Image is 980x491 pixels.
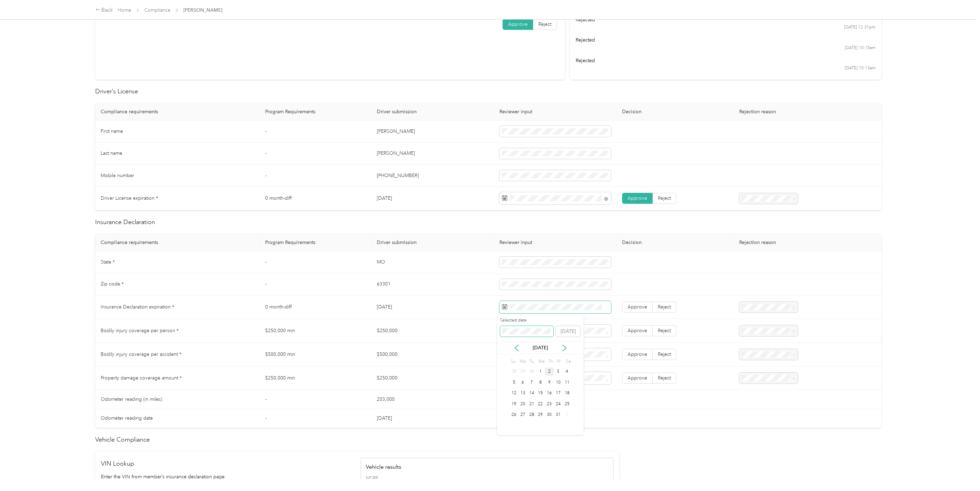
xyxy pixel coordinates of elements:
span: Property damage coverage amount * [101,375,182,381]
span: Approve [628,351,647,357]
div: 3 [554,367,563,376]
div: 2 [545,367,554,376]
div: rejected [576,36,875,44]
td: $250,000 [371,319,494,343]
span: Approve [628,328,647,334]
h2: Insurance Declaration [95,218,881,227]
span: Driver License expiration * [101,195,158,201]
label: Selected date [500,317,553,324]
div: 1 [536,367,545,376]
td: Insurance Declaration expiration * [95,295,260,319]
td: State * [95,251,260,273]
div: 10 [554,378,563,387]
time: [DATE] 10:13am [845,65,876,71]
td: 203,000 [371,390,494,409]
span: Reject [658,195,671,201]
div: Su [509,356,516,366]
span: Odometer reading date [101,415,153,421]
h4: Vehicle results [366,463,608,471]
td: $500,000 min [260,343,371,366]
td: Property damage coverage amount * [95,366,260,390]
div: 28 [509,367,518,376]
div: Fr [556,356,563,366]
div: 31 [554,411,563,419]
div: 5 [509,378,518,387]
span: Insurance Declaration expiration * [101,304,174,310]
div: Th [547,356,554,366]
h2: Driver’s License [95,87,881,96]
div: Mo [518,356,526,366]
div: rejected [576,16,875,23]
div: 1 [563,411,572,419]
th: Compliance requirements [95,234,260,251]
span: Approve [508,21,528,27]
div: 18 [563,389,572,398]
td: $500,000 [371,343,494,366]
span: MSRP [366,475,608,482]
span: Reject [658,304,671,310]
span: First name [101,128,123,134]
div: Tu [528,356,535,366]
div: 6 [518,378,527,387]
time: [DATE] 10:15am [845,45,876,51]
td: $250,000 [371,366,494,390]
th: Program Requirements [260,103,371,120]
a: Home [118,7,131,13]
div: 8 [536,378,545,387]
div: 29 [518,367,527,376]
div: 7 [527,378,536,387]
div: rejected [576,57,875,64]
td: - [260,120,371,142]
iframe: Everlance-gr Chat Button Frame [942,453,980,491]
div: 26 [509,411,518,419]
span: Reject [538,21,551,27]
th: Rejection reason [734,103,881,120]
span: Bodily injury coverage per person * [101,328,179,334]
div: 12 [509,389,518,398]
span: Reject [658,351,671,357]
span: Zip code * [101,281,124,287]
td: Last name [95,143,260,165]
div: 29 [536,411,545,419]
div: 25 [563,400,572,408]
div: 17 [554,389,563,398]
td: [PERSON_NAME] [371,120,494,142]
div: 4 [563,367,572,376]
th: Program Requirements [260,234,371,251]
th: Decision [617,234,734,251]
td: - [260,390,371,409]
th: Driver submission [371,234,494,251]
div: 24 [554,400,563,408]
td: - [260,251,371,273]
div: 15 [536,389,545,398]
td: $250,000 min [260,319,371,343]
div: 28 [527,411,536,419]
td: 0 month-diff [260,187,371,210]
td: 63301 [371,273,494,295]
td: [PERSON_NAME] [371,143,494,165]
span: Odometer reading (in miles) [101,396,162,402]
th: Reviewer input [494,103,617,120]
td: Bodily injury coverage per accident * [95,343,260,366]
span: Approve [628,375,647,381]
td: - [260,273,371,295]
th: Reviewer input [494,234,617,251]
th: Driver submission [371,103,494,120]
span: Reject [658,328,671,334]
td: [DATE] [371,409,494,428]
td: First name [95,120,260,142]
div: 16 [545,389,554,398]
p: [DATE] [526,344,555,351]
div: Sa [565,356,572,366]
td: $250,000 min [260,366,371,390]
span: [PERSON_NAME] [183,7,222,14]
div: 9 [545,378,554,387]
td: Odometer reading (in miles) [95,390,260,409]
td: Odometer reading date [95,409,260,428]
td: - [260,409,371,428]
span: State * [101,259,115,265]
td: [DATE] [371,295,494,319]
td: Zip code * [95,273,260,295]
div: Back [95,6,113,14]
div: 30 [545,411,554,419]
